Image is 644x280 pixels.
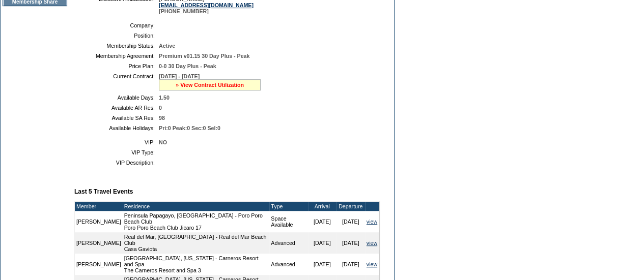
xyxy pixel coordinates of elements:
[337,202,365,211] td: Departure
[123,202,270,211] td: Residence
[337,254,365,275] td: [DATE]
[123,254,270,275] td: [GEOGRAPHIC_DATA], [US_STATE] - Carneros Resort and Spa The Carneros Resort and Spa 3
[78,63,155,69] td: Price Plan:
[159,53,249,59] span: Premium v01.15 30 Day Plus - Peak
[78,22,155,28] td: Company:
[78,160,155,166] td: VIP Description:
[159,105,162,111] span: 0
[123,232,270,254] td: Real del Mar, [GEOGRAPHIC_DATA] - Real del Mar Beach Club Casa Gaviota
[159,139,167,145] span: NO
[269,211,307,232] td: Space Available
[78,73,155,90] td: Current Contract:
[123,211,270,232] td: Peninsula Papagayo, [GEOGRAPHIC_DATA] - Poro Poro Beach Club Poro Poro Beach Club Jicaro 17
[367,219,377,225] a: view
[78,139,155,145] td: VIP:
[78,53,155,59] td: Membership Agreement:
[75,232,123,254] td: [PERSON_NAME]
[337,211,365,232] td: [DATE]
[78,125,155,131] td: Available Holidays:
[159,125,220,131] span: Pri:0 Peak:0 Sec:0 Sel:0
[78,43,155,49] td: Membership Status:
[176,82,244,88] a: » View Contract Utilization
[75,254,123,275] td: [PERSON_NAME]
[269,202,307,211] td: Type
[159,95,170,101] span: 1.50
[78,105,155,111] td: Available AR Res:
[159,2,254,8] a: [EMAIL_ADDRESS][DOMAIN_NAME]
[78,33,155,39] td: Position:
[269,254,307,275] td: Advanced
[74,188,133,195] b: Last 5 Travel Events
[159,63,216,69] span: 0-0 30 Day Plus - Peak
[78,95,155,101] td: Available Days:
[78,149,155,155] td: VIP Type:
[75,202,123,211] td: Member
[159,115,165,121] span: 98
[367,261,377,267] a: view
[308,232,337,254] td: [DATE]
[75,211,123,232] td: [PERSON_NAME]
[78,115,155,121] td: Available SA Res:
[159,43,175,49] span: Active
[308,254,337,275] td: [DATE]
[269,232,307,254] td: Advanced
[159,73,200,79] span: [DATE] - [DATE]
[367,240,377,246] a: view
[308,202,337,211] td: Arrival
[337,232,365,254] td: [DATE]
[308,211,337,232] td: [DATE]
